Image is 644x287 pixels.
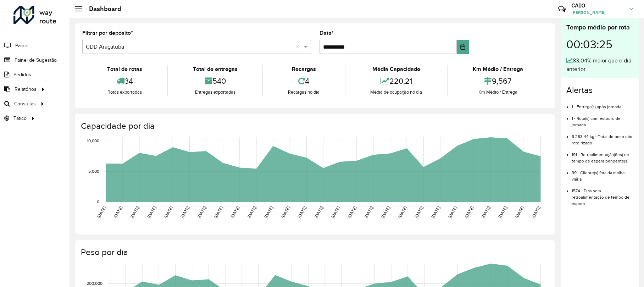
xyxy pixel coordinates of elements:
[330,205,340,219] text: [DATE]
[464,205,474,219] text: [DATE]
[572,182,633,207] li: 1574 - Dias sem retroalimentação de tempo de espera
[196,205,207,219] text: [DATE]
[170,89,261,96] div: Entregas exportadas
[296,43,302,51] span: Clear all
[347,73,445,89] div: 220,21
[347,205,357,219] text: [DATE]
[14,100,36,107] span: Consultas
[497,205,507,219] text: [DATE]
[280,205,290,219] text: [DATE]
[84,65,166,73] div: Total de rotas
[15,85,37,93] span: Relatórios
[457,40,469,54] button: Choose Date
[297,205,307,219] text: [DATE]
[170,65,261,73] div: Total de entregas
[571,9,624,16] span: [PERSON_NAME]
[163,205,173,219] text: [DATE]
[265,73,343,89] div: 4
[13,115,27,122] span: Tático
[514,205,524,219] text: [DATE]
[566,85,633,95] h4: Alertas
[313,205,324,219] text: [DATE]
[447,205,457,219] text: [DATE]
[566,56,633,73] div: 83,04% maior que o dia anterior
[82,5,121,13] h2: Dashboard
[146,205,157,219] text: [DATE]
[320,29,334,37] label: Data
[572,164,633,182] li: 99 - Cliente(s) fora da malha viária
[15,42,28,49] span: Painel
[571,2,624,9] h3: CAIO
[449,73,546,89] div: 9,567
[87,281,102,286] text: 200,000
[572,110,633,128] li: 1 - Rota(s) com estouro de jornada
[481,205,491,219] text: [DATE]
[15,56,57,64] span: Painel de Sugestão
[449,89,546,96] div: Km Médio / Entrega
[82,29,133,37] label: Filtrar por depósito
[84,89,166,96] div: Rotas exportadas
[81,247,548,258] h4: Peso por dia
[265,65,343,73] div: Recargas
[263,205,274,219] text: [DATE]
[230,205,240,219] text: [DATE]
[129,205,140,219] text: [DATE]
[572,128,633,146] li: 6.283,44 kg - Total de peso não roteirizado
[414,205,424,219] text: [DATE]
[554,1,570,17] a: Contato Rápido
[88,169,99,173] text: 5,000
[113,205,123,219] text: [DATE]
[363,205,374,219] text: [DATE]
[96,205,106,219] text: [DATE]
[97,199,99,204] text: 0
[180,205,190,219] text: [DATE]
[381,205,391,219] text: [DATE]
[566,23,633,32] div: Tempo médio por rota
[566,32,633,56] div: 00:03:25
[347,89,445,96] div: Média de ocupação no dia
[81,121,548,131] h4: Capacidade por dia
[572,98,633,110] li: 1 - Entrega(s) após jornada
[572,146,633,164] li: 191 - Retroalimentação(ões) de tempo de espera pendente(s)
[87,138,99,143] text: 10,000
[13,71,31,78] span: Pedidos
[397,205,407,219] text: [DATE]
[170,73,261,89] div: 540
[431,205,441,219] text: [DATE]
[265,89,343,96] div: Recargas no dia
[531,205,541,219] text: [DATE]
[246,205,257,219] text: [DATE]
[213,205,223,219] text: [DATE]
[449,65,546,73] div: Km Médio / Entrega
[84,73,166,89] div: 34
[347,65,445,73] div: Média Capacidade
